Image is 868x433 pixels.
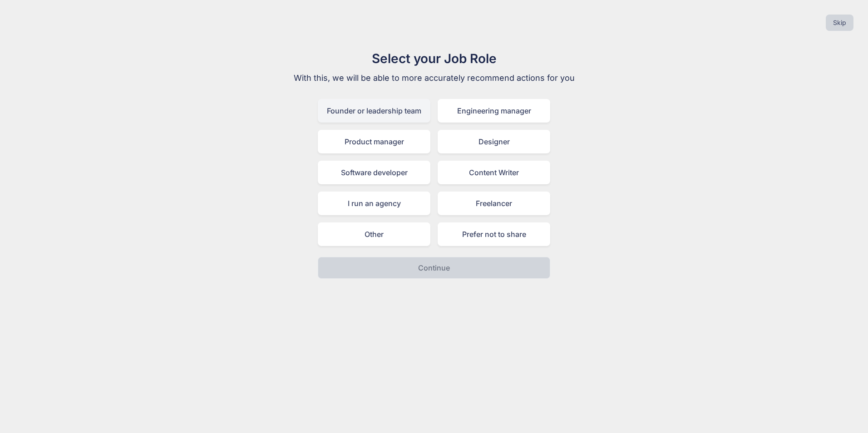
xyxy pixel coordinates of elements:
button: Continue [318,257,550,279]
button: Skip [826,15,853,31]
div: Software developer [318,161,430,184]
div: Other [318,222,430,246]
p: With this, we will be able to more accurately recommend actions for you [281,72,587,84]
div: Content Writer [438,161,550,184]
div: Founder or leadership team [318,99,430,123]
div: Freelancer [438,192,550,215]
h1: Select your Job Role [281,49,587,68]
div: Engineering manager [438,99,550,123]
div: Designer [438,130,550,153]
p: Continue [418,262,450,273]
div: I run an agency [318,192,430,215]
div: Prefer not to share [438,222,550,246]
div: Product manager [318,130,430,153]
